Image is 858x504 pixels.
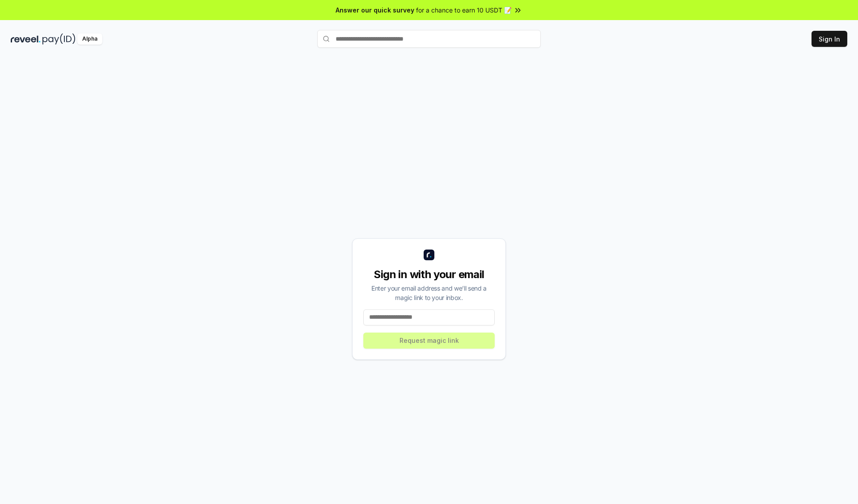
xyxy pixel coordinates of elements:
div: Alpha [77,33,102,45]
button: Sign In [812,31,847,47]
span: for a chance to earn 10 USDT 📝 [416,5,512,15]
img: pay_id [42,33,76,45]
div: Sign in with your email [363,267,495,282]
div: Enter your email address and we’ll send a magic link to your inbox. [363,283,495,302]
img: reveel_dark [11,33,41,45]
span: Answer our quick survey [336,5,414,15]
img: logo_small [424,250,434,260]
